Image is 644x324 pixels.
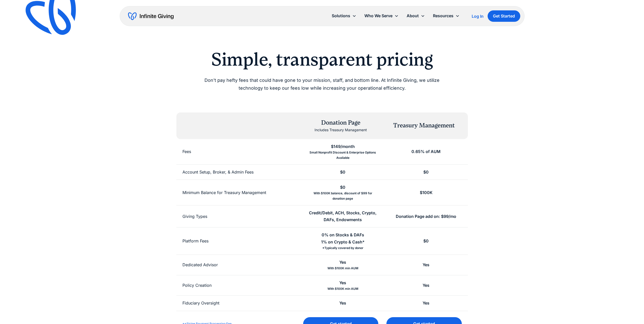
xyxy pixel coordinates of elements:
div: With $100K balance, discount of $99 for donation page [307,191,378,201]
div: Credit/Debit, ACH, Stocks, Crypto, DAFs, Endowments [307,209,378,223]
div: Fiduciary Oversight [182,300,219,307]
a: Log In [472,13,484,19]
h2: Simple, transparent pricing [193,49,452,70]
div: With $100K min AUM [327,286,358,291]
div: $149/month [331,143,355,150]
div: Who We Serve [360,10,403,21]
p: Don't pay hefty fees that could have gone to your mission, staff, and bottom line. At Infinite Gi... [193,77,452,92]
div: Yes [423,282,429,289]
div: Log In [472,14,484,18]
div: Platform Fees [182,238,209,244]
div: With $100K min AUM [327,266,358,271]
div: Donation Page add on: $99/mo [396,213,456,220]
div: Resources [429,10,464,21]
div: Resources [433,12,453,19]
div: Yes [423,300,429,307]
div: About [403,10,429,21]
div: $0 [423,169,429,176]
div: 0.65% of AUM [411,148,441,155]
a: Get Started [488,10,520,22]
div: Yes [339,300,346,307]
div: $100K [420,189,432,196]
div: Treasury Management [393,121,455,130]
div: Yes [423,261,429,268]
div: 0% on Stocks & DAFs 1% on Crypto & Cash* [321,232,365,245]
div: Dedicated Advisor [182,261,218,268]
div: Giving Types [182,213,207,220]
div: Fees [182,148,191,155]
div: $0 [340,169,345,176]
div: Solutions [332,12,350,19]
div: Yes [339,259,346,266]
div: $0 [340,184,345,191]
div: $0 [423,238,429,244]
div: Donation Page [315,119,367,127]
div: Account Setup, Broker, & Admin Fees [182,169,254,176]
div: About [407,12,419,19]
div: Includes Treasury Management [315,127,367,133]
div: Minimum Balance for Treasury Management [182,189,266,196]
div: Policy Creation [182,282,212,289]
div: Who We Serve [364,12,392,19]
div: Solutions [328,10,360,21]
div: Yes [339,279,346,286]
div: Small Nonprofit Discount & Enterprise Options Available [307,150,378,160]
div: *Typically covered by donor [322,245,363,251]
a: home [128,12,174,20]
